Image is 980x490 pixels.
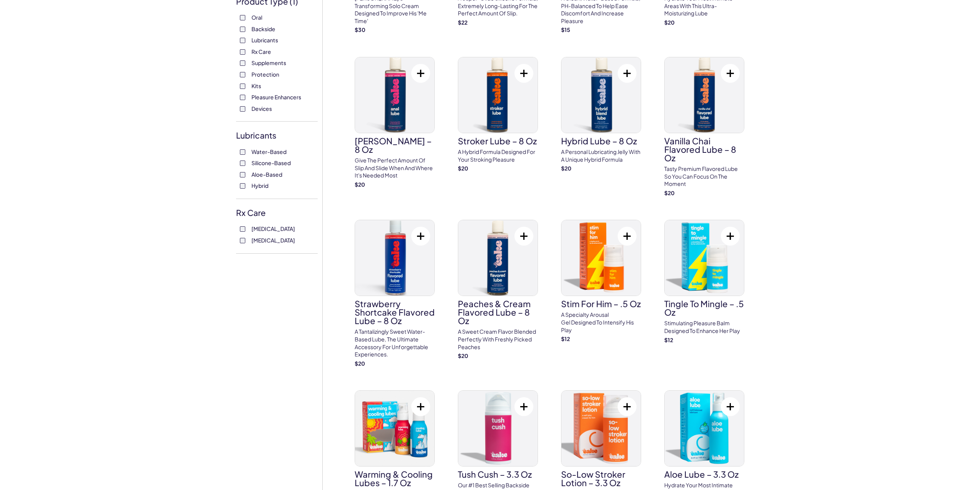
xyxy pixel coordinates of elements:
[561,311,641,334] p: A specialty arousal gel designed to intensify his play
[240,95,245,100] input: Pleasure Enhancers
[664,470,744,478] h3: Aloe Lube – 3.3 oz
[355,360,365,367] strong: $ 20
[251,181,268,191] span: Hybrid
[251,47,271,57] span: Rx Care
[664,57,744,197] a: Vanilla Chai Flavored Lube – 8 ozVanilla Chai Flavored Lube – 8 ozTasty premium flavored lube so ...
[251,92,301,102] span: Pleasure Enhancers
[561,137,641,145] h3: Hybrid Lube – 8 oz
[458,352,468,359] strong: $ 20
[251,24,275,34] span: Backside
[664,137,744,162] h3: Vanilla Chai Flavored Lube – 8 oz
[355,220,434,296] img: Strawberry Shortcake Flavored Lube – 8 oz
[240,161,245,166] input: Silicone-Based
[664,336,673,343] strong: $ 12
[251,12,262,22] span: Oral
[561,470,641,487] h3: So-Low Stroker Lotion – 3.3 oz
[251,147,286,157] span: Water-Based
[355,57,435,188] a: Anal Lube – 8 oz[PERSON_NAME] – 8 ozGive the perfect amount of slip and slide when and where it's...
[355,220,435,367] a: Strawberry Shortcake Flavored Lube – 8 ozStrawberry Shortcake Flavored Lube – 8 ozA tantalizingly...
[240,49,245,55] input: Rx Care
[561,299,641,308] h3: Stim For Him – .5 oz
[240,183,245,189] input: Hybrid
[458,299,538,325] h3: Peaches & Cream Flavored Lube – 8 oz
[355,157,435,179] p: Give the perfect amount of slip and slide when and where it's needed most
[665,391,744,466] img: Aloe Lube – 3.3 oz
[458,328,538,351] p: A sweet cream flavor blended perfectly with freshly picked peaches
[251,81,261,91] span: Kits
[561,220,641,343] a: Stim For Him – .5 ozStim For Him – .5 ozA specialty arousal gel designed to intensify his play$12
[561,391,641,466] img: So-Low Stroker Lotion – 3.3 oz
[458,165,468,172] strong: $ 20
[664,299,744,316] h3: Tingle To Mingle – .5 oz
[664,220,744,344] a: Tingle To Mingle – .5 ozTingle To Mingle – .5 ozStimulating pleasure balm designed to enhance her...
[251,35,278,45] span: Lubricants
[664,19,675,26] strong: $ 20
[355,299,435,325] h3: Strawberry Shortcake Flavored Lube – 8 oz
[458,391,538,466] img: Tush Cush – 3.3 oz
[458,57,538,133] img: Stroker Lube – 8 oz
[251,169,282,179] span: Aloe-Based
[665,220,744,296] img: Tingle To Mingle – .5 oz
[355,57,434,133] img: Anal Lube – 8 oz
[458,19,467,26] strong: $ 22
[355,391,434,466] img: Warming & Cooling Lubes – 1.7 oz
[251,158,291,168] span: Silicone-Based
[240,84,245,89] input: Kits
[240,149,245,155] input: Water-Based
[251,235,295,245] span: [MEDICAL_DATA]
[251,224,295,234] span: [MEDICAL_DATA]
[561,148,641,163] p: A personal lubricating jelly with a unique hybrid formula
[664,189,675,196] strong: $ 20
[251,69,279,79] span: Protection
[664,319,744,334] p: Stimulating pleasure balm designed to enhance her play
[355,328,435,358] p: A tantalizingly sweet water-based lube, the ultimate accessory for unforgettable experiences.
[240,238,245,243] input: [MEDICAL_DATA]
[240,60,245,66] input: Supplements
[561,57,641,133] img: Hybrid Lube – 8 oz
[458,57,538,172] a: Stroker Lube – 8 ozStroker Lube – 8 ozA hybrid formula designed for your stroking pleasure$20
[355,181,365,188] strong: $ 20
[355,26,365,33] strong: $ 30
[240,27,245,32] input: Backside
[458,220,538,360] a: Peaches & Cream Flavored Lube – 8 ozPeaches & Cream Flavored Lube – 8 ozA sweet cream flavor blen...
[665,57,744,133] img: Vanilla Chai Flavored Lube – 8 oz
[240,172,245,177] input: Aloe-Based
[240,38,245,43] input: Lubricants
[561,26,570,33] strong: $ 15
[664,165,744,188] p: Tasty premium flavored lube so you can focus on the moment
[458,220,538,296] img: Peaches & Cream Flavored Lube – 8 oz
[240,72,245,77] input: Protection
[355,470,435,487] h3: Warming & Cooling Lubes – 1.7 oz
[458,148,538,163] p: A hybrid formula designed for your stroking pleasure
[251,58,286,68] span: Supplements
[240,106,245,112] input: Devices
[561,57,641,172] a: Hybrid Lube – 8 ozHybrid Lube – 8 ozA personal lubricating jelly with a unique hybrid formula$20
[251,104,272,114] span: Devices
[355,137,435,154] h3: [PERSON_NAME] – 8 oz
[240,15,245,20] input: Oral
[561,335,570,342] strong: $ 12
[458,470,538,478] h3: Tush Cush – 3.3 oz
[240,226,245,232] input: [MEDICAL_DATA]
[561,165,571,172] strong: $ 20
[458,137,538,145] h3: Stroker Lube – 8 oz
[561,220,641,296] img: Stim For Him – .5 oz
